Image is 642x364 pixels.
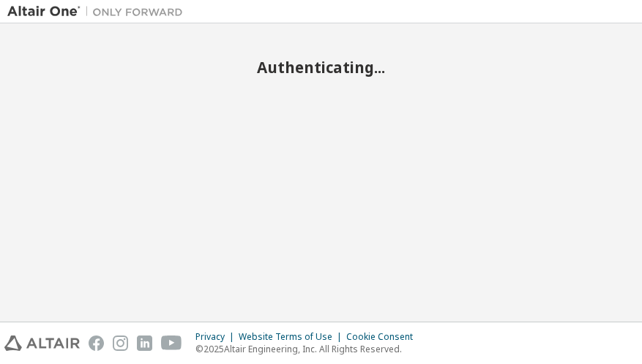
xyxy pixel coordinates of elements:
img: altair_logo.svg [4,335,80,351]
img: youtube.svg [161,335,182,351]
div: Cookie Consent [346,331,422,343]
img: Altair One [7,4,190,19]
div: Privacy [195,331,239,343]
img: instagram.svg [113,335,128,351]
img: facebook.svg [89,335,104,351]
img: linkedin.svg [137,335,152,351]
p: © 2025 Altair Engineering, Inc. All Rights Reserved. [195,343,422,355]
div: Website Terms of Use [239,331,346,343]
h2: Authenticating... [7,58,635,77]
